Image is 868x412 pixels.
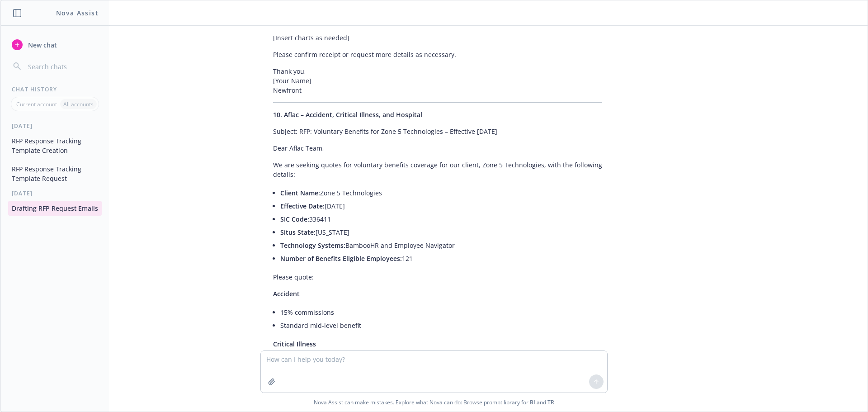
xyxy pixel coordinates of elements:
[273,289,300,298] span: Accident
[280,215,309,223] span: SIC Code:
[280,213,602,226] li: 336411
[273,127,602,136] p: Subject: RFP: Voluntary Benefits for Zone 5 Technologies – Effective [DATE]
[1,85,109,93] div: Chat History
[280,186,602,199] li: Zone 5 Technologies
[273,110,422,119] span: 10. Aflac – Accident, Critical Illness, and Hospital
[8,161,102,186] button: RFP Response Tracking Template Request
[530,398,535,406] a: BI
[547,398,554,406] a: TR
[273,340,316,348] span: Critical Illness
[26,60,98,73] input: Search chats
[280,241,345,250] span: Technology Systems:
[26,40,57,50] span: New chat
[314,393,554,412] span: Nova Assist can make mistakes. Explore what Nova can do: Browse prompt library for and
[273,143,602,153] p: Dear Aflac Team,
[280,226,602,239] li: [US_STATE]
[8,133,102,158] button: RFP Response Tracking Template Creation
[16,100,57,108] p: Current account
[273,66,602,95] p: Thank you, [Your Name] Newfront
[273,33,602,43] p: [Insert charts as needed]
[8,37,102,53] button: New chat
[1,189,109,197] div: [DATE]
[63,100,94,108] p: All accounts
[273,50,602,59] p: Please confirm receipt or request more details as necessary.
[273,272,602,282] p: Please quote:
[280,239,602,252] li: BambooHR and Employee Navigator
[280,228,316,237] span: Situs State:
[280,189,320,197] span: Client Name:
[280,306,602,319] li: 15% commissions
[280,252,602,265] li: 121
[273,160,602,179] p: We are seeking quotes for voluntary benefits coverage for our client, Zone 5 Technologies, with t...
[56,8,99,18] h1: Nova Assist
[280,199,602,213] li: [DATE]
[280,319,602,332] li: Standard mid-level benefit
[280,202,325,210] span: Effective Date:
[280,254,402,263] span: Number of Benefits Eligible Employees:
[8,201,102,216] button: Drafting RFP Request Emails
[1,122,109,130] div: [DATE]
